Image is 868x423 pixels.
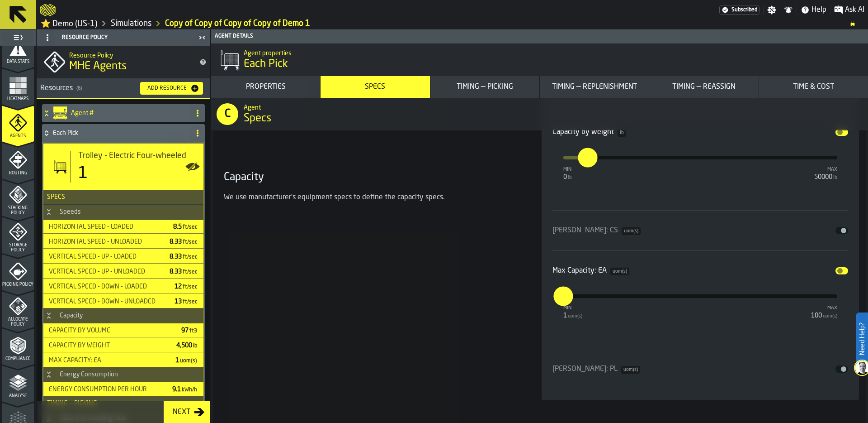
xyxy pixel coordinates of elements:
[552,120,849,185] div: input-slider-Capacity by weight
[213,33,866,39] div: Agent details
[54,371,123,378] div: Energy Consumption
[553,287,563,306] input: react-aria8114696629-:rg0: react-aria8114696629-:rg0:
[43,382,203,396] div: StatList-item-Energy Consumption Per Hour
[2,328,34,365] li: menu Compliance
[2,394,34,399] span: Analyse
[78,164,88,183] div: 1
[430,76,539,98] button: button-Timing — Picking
[621,366,640,374] span: uom(s)
[172,386,198,393] span: 9.1
[43,205,203,220] h3: title-section-Speeds
[43,308,203,323] h3: title-section-Capacity
[43,294,203,308] div: StatList-item-Vertical Speed - Down - Unloaded
[211,76,320,98] button: button-Properties
[43,220,203,234] div: StatList-item-Horizontal Speed - Loaded
[45,223,166,231] div: Horizontal Speed - Loaded
[43,371,54,378] button: Button-Energy Consumption-open
[719,5,759,15] a: link-to-/wh/i/103622fe-4b04-4da1-b95f-2619b9c959cc/settings/billing
[42,124,187,142] div: Each Pick
[41,19,97,29] a: link-to-/wh/i/103622fe-4b04-4da1-b95f-2619b9c959cc
[43,250,203,264] div: StatList-item-Vertical Speed - Up - Loaded
[552,265,629,276] div: Max Capacity: EA
[324,82,426,92] div: Specs
[2,180,34,216] li: menu Stacking Policy
[43,400,97,407] span: Timing — Picking
[38,30,196,45] div: Resource Policy
[176,342,198,349] span: 4,500
[170,239,198,245] span: 8.33
[45,283,167,290] div: Vertical Speed - Down - Loaded
[845,5,864,15] span: Ask AI
[2,356,34,361] span: Compliance
[175,357,198,364] span: 1
[185,144,200,190] label: button-toggle-Show on Map
[552,364,640,375] div: [PERSON_NAME]: PL
[552,218,849,243] div: input-slider-Max Capacity: CS
[181,327,198,334] span: 97
[76,86,82,91] span: ( 6 )
[763,82,864,92] div: Time & Cost
[45,298,167,305] div: Vertical Speed - Down - Unloaded
[563,305,582,311] div: min
[814,167,837,173] div: max
[814,173,837,181] div: 50000
[170,269,198,275] span: 8.33
[2,68,34,105] li: menu Heatmaps
[211,98,868,130] div: title-Specs
[78,151,196,161] div: Title
[833,175,837,180] span: lb
[183,255,197,260] span: ft/sec
[759,76,868,98] button: button-Time & Cost
[183,240,197,245] span: ft/sec
[764,5,780,14] label: button-toggle-Settings
[169,407,194,418] div: Next
[540,76,649,98] button: button-Timing — Replenishment
[553,287,573,306] label: react-aria8114696629-:rg0:
[211,43,868,76] div: title-Each Pick
[196,32,208,43] label: button-toggle-Close me
[111,19,151,29] a: link-to-/wh/i/103622fe-4b04-4da1-b95f-2619b9c959cc
[45,327,174,334] div: Capacity by volume
[40,2,56,18] a: logo-header
[43,235,203,249] div: StatList-item-Horizontal Speed - Unloaded
[811,312,837,319] div: 100
[71,110,187,117] h4: Agent #
[43,144,203,190] div: stat-Trolley - Electric Four-wheeled
[53,130,187,137] h4: Each Pick
[183,225,197,230] span: ft/sec
[244,57,288,72] span: Each Pick
[2,282,34,287] span: Picking Policy
[43,338,203,352] div: StatList-item-Capacity by weight
[193,343,197,349] span: lb
[183,269,197,275] span: ft/sec
[2,31,34,44] label: button-toggle-Toggle Full Menu
[183,284,197,290] span: ft/sec
[215,82,316,92] div: Properties
[563,167,572,173] div: min
[610,268,629,275] span: uom(s)
[622,227,641,235] span: uom(s)
[43,323,203,337] div: StatList-item-Capacity by volume
[2,171,34,176] span: Routing
[69,50,192,59] h2: Sub Title
[2,254,34,290] li: menu Picking Policy
[578,148,588,168] input: react-aria8114696629-:rd7: react-aria8114696629-:rd7:
[170,254,198,260] span: 8.33
[189,328,197,334] span: ft3
[823,314,837,319] span: uom(s)
[2,143,34,179] li: menu Routing
[857,313,867,364] label: Need Help?
[175,284,198,290] span: 12
[43,312,54,319] button: Button-Capacity-open
[40,18,864,29] nav: Breadcrumb
[43,208,54,216] button: Button-Speeds-open
[797,5,830,15] label: button-toggle-Help
[43,353,203,367] div: StatList-item-Max Capacity: EA
[2,106,34,142] li: menu Agents
[43,367,203,382] h3: title-section-Energy Consumption
[173,224,198,230] span: 8.5
[244,111,271,126] span: Specs
[78,151,186,161] span: Trolley - Electric Four-wheeled
[224,192,520,203] div: We use manufacturer's equipment specs to define the capacity specs.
